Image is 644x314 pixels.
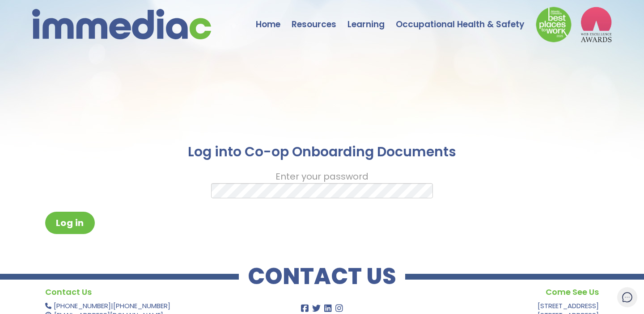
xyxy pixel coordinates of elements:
[347,2,396,33] a: Learning
[32,9,211,39] img: immediac
[275,170,369,183] label: Enter your password
[536,7,572,42] img: Down
[239,268,405,285] h2: CONTACT US
[113,301,170,310] a: [PHONE_NUMBER]
[256,2,292,33] a: Home
[54,301,111,310] a: [PHONE_NUMBER]
[292,2,347,33] a: Resources
[396,2,536,33] a: Occupational Health & Safety
[375,285,599,299] h4: Come See Us
[45,285,269,299] h4: Contact Us
[580,7,612,42] img: logo2_wea_nobg.webp
[45,143,599,161] h2: Log into Co-op Onboarding Documents
[45,212,95,234] button: Log in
